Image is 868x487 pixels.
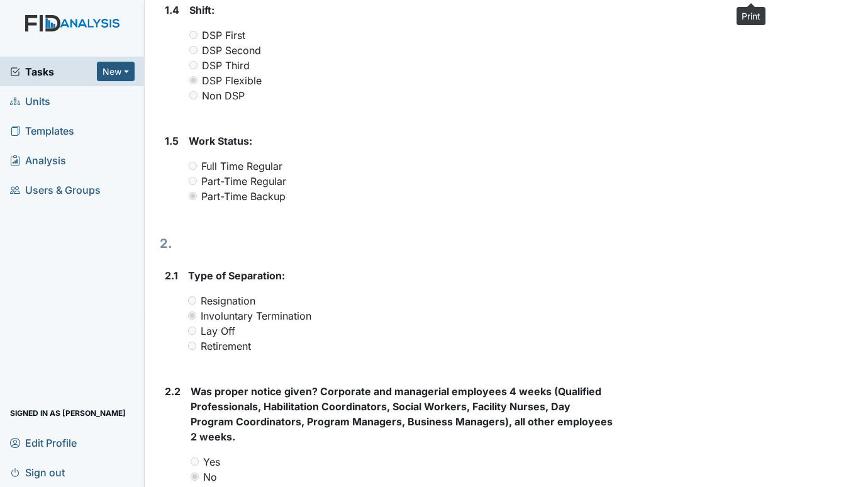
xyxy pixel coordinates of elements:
[201,293,255,308] label: Resignation
[189,76,198,84] input: DSP Flexible
[201,308,311,323] label: Involuntary Termination
[10,403,126,423] span: Signed in as [PERSON_NAME]
[201,159,282,174] label: Full Time Regular
[201,323,235,339] label: Lay Off
[188,269,285,282] span: Type of Separation:
[10,433,77,452] span: Edit Profile
[203,454,220,469] label: Yes
[188,311,196,320] input: Involuntary Termination
[191,457,199,466] input: Yes
[189,46,198,54] input: DSP Second
[737,7,765,25] div: Print
[189,31,198,39] input: DSP First
[165,3,179,18] label: 1.4
[202,58,250,73] label: DSP Third
[165,384,181,399] label: 2.2
[202,73,262,88] label: DSP Flexible
[10,462,65,482] span: Sign out
[189,192,197,200] input: Part-Time Backup
[189,177,197,185] input: Part-Time Regular
[10,91,50,111] span: Units
[201,174,286,189] label: Part-Time Regular
[10,150,66,170] span: Analysis
[201,339,251,354] label: Retirement
[188,342,196,350] input: Retirement
[10,180,101,199] span: Users & Groups
[191,473,199,481] input: No
[202,43,261,58] label: DSP Second
[189,135,252,147] span: Work Status:
[201,189,286,204] label: Part-Time Backup
[191,385,613,443] span: Was proper notice given? Corporate and managerial employees 4 weeks (Qualified Professionals, Hab...
[203,469,217,484] label: No
[188,327,196,335] input: Lay Off
[165,268,178,283] label: 2.1
[10,64,97,79] a: Tasks
[189,162,197,170] input: Full Time Regular
[160,234,616,253] h1: 2.
[189,61,198,69] input: DSP Third
[189,91,198,99] input: Non DSP
[189,4,214,16] span: Shift:
[188,296,196,305] input: Resignation
[202,88,245,103] label: Non DSP
[10,121,74,140] span: Templates
[202,28,245,43] label: DSP First
[165,133,179,148] label: 1.5
[97,62,135,81] button: New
